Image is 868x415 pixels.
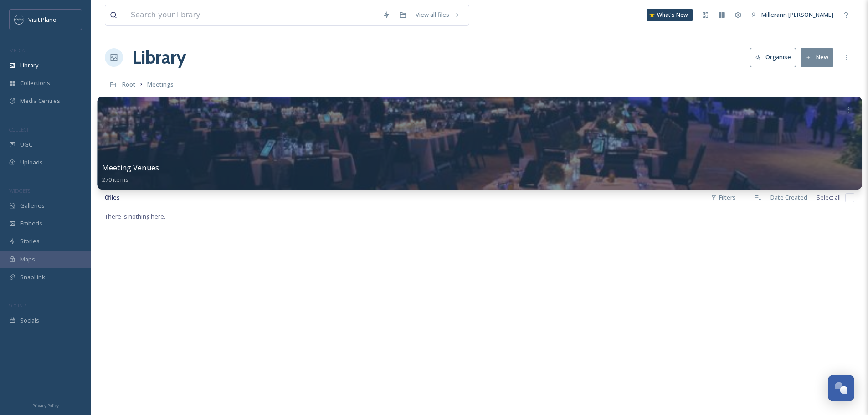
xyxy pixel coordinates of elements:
[102,175,128,183] span: 270 items
[122,80,135,88] span: Root
[828,375,854,401] button: Open Chat
[750,48,801,67] a: Organise
[20,273,45,282] span: SnapLink
[20,61,38,70] span: Library
[20,219,42,228] span: Embeds
[766,189,812,206] div: Date Created
[750,48,796,67] button: Organise
[647,9,693,21] a: What's New
[9,47,25,54] span: MEDIA
[817,193,841,202] span: Select all
[28,15,56,24] span: Visit Plano
[9,187,30,194] span: WIDGETS
[122,79,135,90] a: Root
[411,6,464,24] a: View all files
[706,189,740,206] div: Filters
[20,201,45,210] span: Galleries
[102,164,159,184] a: Meeting Venues270 items
[20,140,32,149] span: UGC
[20,97,60,105] span: Media Centres
[126,5,378,25] input: Search your library
[20,79,50,87] span: Collections
[105,212,165,220] span: There is nothing here.
[132,44,186,71] a: Library
[9,302,27,309] span: SOCIALS
[761,10,833,19] span: Millerann [PERSON_NAME]
[147,79,174,90] a: Meetings
[20,255,35,264] span: Maps
[32,400,59,410] a: Privacy Policy
[102,163,159,173] span: Meeting Venues
[20,237,40,246] span: Stories
[801,48,833,67] button: New
[147,80,174,88] span: Meetings
[746,6,838,24] a: Millerann [PERSON_NAME]
[20,316,39,325] span: Socials
[105,193,120,202] span: 0 file s
[9,126,29,133] span: COLLECT
[32,403,59,409] span: Privacy Policy
[20,158,43,167] span: Uploads
[15,15,24,24] img: images.jpeg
